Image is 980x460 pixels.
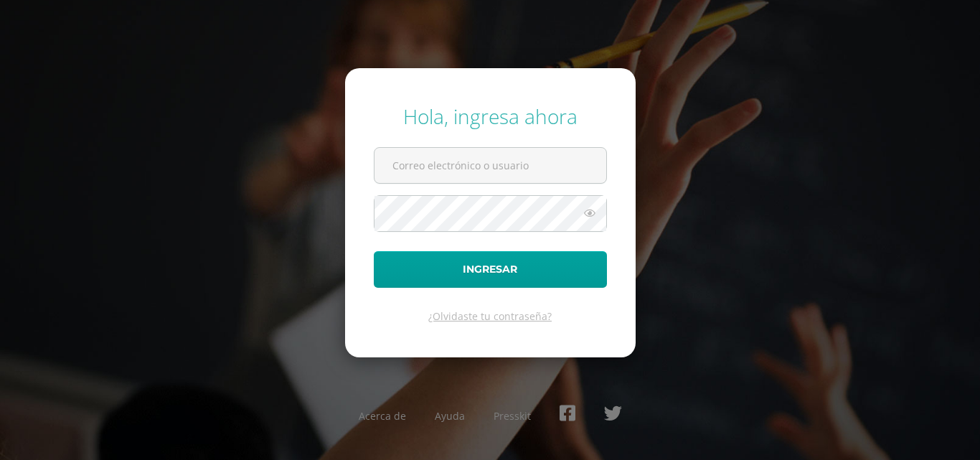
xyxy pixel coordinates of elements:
[374,103,607,130] div: Hola, ingresa ahora
[359,409,406,423] a: Acerca de
[374,251,607,288] button: Ingresar
[494,409,531,423] a: Presskit
[435,409,465,423] a: Ayuda
[374,148,606,183] input: Correo electrónico o usuario
[428,309,552,323] a: ¿Olvidaste tu contraseña?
